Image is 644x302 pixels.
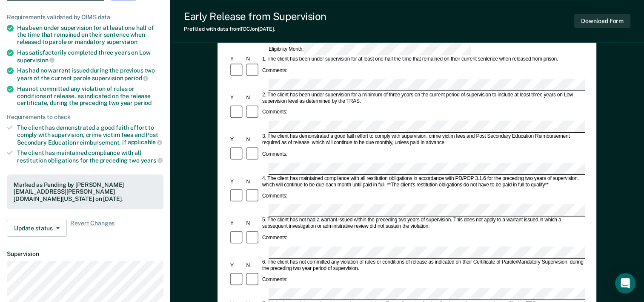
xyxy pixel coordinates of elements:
div: 2. The client has been under supervision for a minimum of three years on the current period of su... [261,92,585,105]
div: 1. The client has been under supervision for at least one-half the time that remained on their cu... [261,56,585,63]
div: Has been under supervision for at least one half of the time that remained on their sentence when... [17,24,163,46]
div: Has had no warrant issued during the previous two years of the current parole supervision [17,67,163,81]
div: The client has maintained compliance with all restitution obligations for the preceding two [17,149,163,164]
div: 6. The client has not committed any violation of rules or conditions of release as indicated on t... [261,259,585,272]
div: Y [229,95,245,101]
div: Comments: [261,193,289,200]
div: N [245,179,261,185]
div: Y [229,221,245,227]
div: Eligibility Month: [267,44,472,55]
div: N [245,262,261,269]
div: Comments: [261,67,289,74]
span: supervision [17,57,54,64]
div: Comments: [261,277,289,283]
div: 5. The client has not had a warrant issued within the preceding two years of supervision. This do... [261,217,585,230]
div: Prefilled with data from TDCJ on [DATE] . [184,26,326,32]
div: N [245,95,261,101]
div: Comments: [261,235,289,241]
button: Download Form [574,14,630,28]
div: Y [229,136,245,143]
div: Y [229,179,245,185]
div: Has not committed any violation of rules or conditions of release, as indicated on the release ce... [17,85,163,107]
div: N [245,136,261,143]
div: N [245,56,261,63]
div: Early Release from Supervision [184,10,326,23]
div: N [245,221,261,227]
div: 4. The client has maintained compliance with all restitution obligations in accordance with PD/PO... [261,175,585,188]
div: Open Intercom Messenger [615,273,635,293]
div: 3. The client has demonstrated a good faith effort to comply with supervision, crime victim fees ... [261,134,585,146]
div: Comments: [261,151,289,157]
div: Y [229,262,245,269]
div: Comments: [261,109,289,116]
span: years [141,157,163,164]
span: period [124,75,148,81]
div: The client has demonstrated a good faith effort to comply with supervision, crime victim fees and... [17,124,163,146]
span: supervision [106,38,137,45]
div: Requirements to check [7,113,163,121]
span: applicable [128,139,162,145]
div: Marked as Pending by [PERSON_NAME][EMAIL_ADDRESS][PERSON_NAME][DOMAIN_NAME][US_STATE] on [DATE]. [14,181,157,203]
div: Requirements validated by OIMS data [7,14,163,21]
div: Y [229,56,245,63]
dt: Supervision [7,250,163,258]
span: Revert Changes [70,220,114,237]
span: period [134,99,152,106]
button: Update status [7,220,67,237]
div: Has satisfactorily completed three years on Low [17,49,163,64]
